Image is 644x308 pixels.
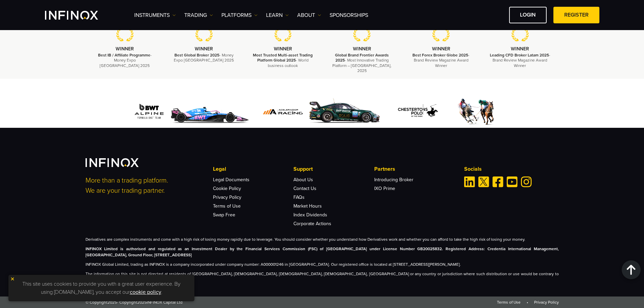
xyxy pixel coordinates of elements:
[489,53,551,68] p: - Brand Review Magazine Award Winner
[130,289,161,295] a: cookie policy
[45,11,114,20] a: INFINOX Logo
[86,246,559,257] strong: INFINOX Limited is authorised and regulated as an Investment Dealer by the Financial Services Com...
[464,176,475,187] a: Linkedin
[432,46,450,52] strong: WINNER
[493,176,503,187] a: Facebook
[412,53,468,57] strong: Best Forex Broker Globe 2025
[553,7,599,23] a: REGISTER
[98,53,150,57] strong: Best IB / Affiliate Programme
[174,53,219,57] strong: Best Global Broker 2025
[410,53,472,68] p: - Brand Review Magazine Award Winner
[221,11,258,19] a: PLATFORMS
[497,300,521,305] a: Terms of Use
[511,46,529,52] strong: WINNER
[137,300,147,305] span: 2025
[274,46,292,52] strong: WINNER
[184,11,213,19] a: TRADING
[173,53,235,63] p: - Money Expo [GEOGRAPHIC_DATA] 2025
[213,177,249,183] a: Legal Documents
[330,11,368,19] a: SPONSORSHIPS
[213,194,241,200] a: Privacy Policy
[195,46,213,52] strong: WINNER
[86,261,559,267] p: INFINOX Global Limited, trading as INFINOX is a company incorporated under company number: A00000...
[509,7,547,23] a: LOGIN
[213,186,241,191] a: Cookie Policy
[86,175,204,196] p: More than a trading platform. We are your trading partner.
[108,300,117,305] span: 2025
[213,212,235,218] a: Swap Free
[297,11,321,19] a: ABOUT
[374,186,395,191] a: IXO Prime
[86,299,183,305] span: © Copyright - Copyright INFINOX Capital Ltd
[293,165,374,173] p: Support
[252,53,314,68] p: - World business outlook
[213,203,241,209] a: Terms of Use
[374,165,455,173] p: Partners
[266,11,289,19] a: Learn
[293,186,316,191] a: Contact Us
[94,53,156,68] p: - Money Expo [GEOGRAPHIC_DATA] 2025
[12,278,191,298] p: This site uses cookies to provide you with a great user experience. By using [DOMAIN_NAME], you a...
[293,212,327,218] a: Index Dividends
[353,46,371,52] strong: WINNER
[507,176,518,187] a: Youtube
[464,165,559,173] p: Socials
[213,165,293,173] p: Legal
[293,221,331,227] a: Corporate Actions
[522,300,533,305] span: •
[293,177,313,183] a: About Us
[521,176,532,187] a: Instagram
[293,203,322,209] a: Market Hours
[534,300,559,305] a: Privacy Policy
[86,236,559,242] p: Derivatives are complex instruments and come with a high risk of losing money rapidly due to leve...
[10,277,15,281] img: yellow close icon
[374,177,413,183] a: Introducing Broker
[134,11,176,19] a: Instruments
[86,271,559,283] p: The information on this site is not directed at residents of [GEOGRAPHIC_DATA], [DEMOGRAPHIC_DATA...
[253,53,313,63] strong: Most Trusted Multi-asset Trading Platform Global 2025
[490,53,549,57] strong: Leading CFD Broker Latam 2025
[116,46,134,52] strong: WINNER
[335,53,389,63] strong: Global Brand Frontier Awards 2025
[331,53,393,73] p: - Most Innovative Trading Platform – [GEOGRAPHIC_DATA], 2025
[478,176,489,187] a: Twitter
[293,194,305,200] a: FAQs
